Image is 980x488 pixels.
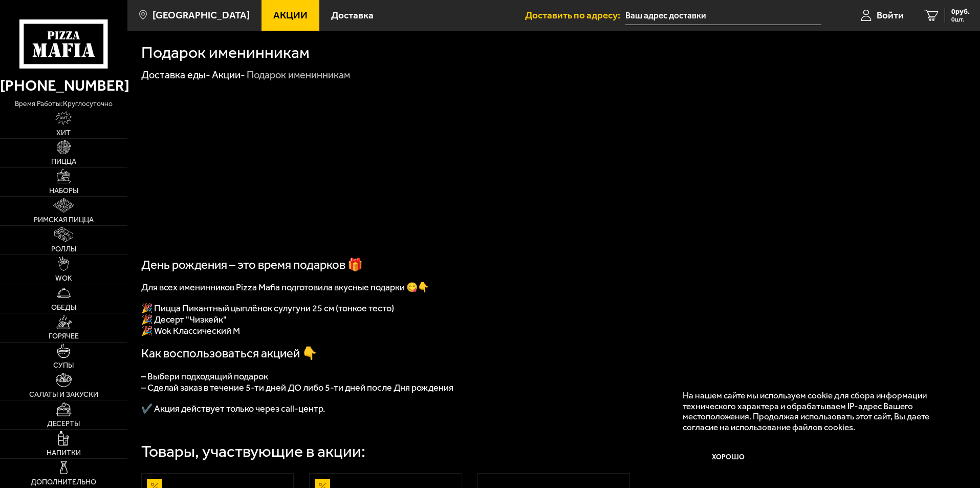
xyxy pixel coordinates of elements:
h1: Подарок именинникам [141,45,310,61]
span: Римская пицца [34,217,94,224]
span: – Выбери подходящий подарок [141,371,268,382]
a: Акции- [212,69,245,81]
span: День рождения – это время подарков 🎁 [141,258,363,272]
span: – Сделай заказ в течение 5-ти дней ДО либо 5-ти дней после Дня рождения [141,382,453,393]
span: Для всех именинников Pizza Mafia подготовила вкусные подарки 😋👇 [141,282,429,293]
span: Доставка [331,10,374,20]
span: Пицца [51,158,76,165]
span: Салаты и закуски [29,391,98,398]
span: Доставить по адресу: [525,10,625,20]
span: 0 шт. [951,16,970,23]
span: Как воспользоваться акцией 👇 [141,346,317,360]
span: [GEOGRAPHIC_DATA] [153,10,250,20]
span: WOK [55,275,72,282]
div: Товары, участвующие в акции: [141,443,365,460]
p: На нашем сайте мы используем cookie для сбора информации технического характера и обрабатываем IP... [683,390,950,433]
span: 🎉 Пицца Пикантный цыплёнок сулугуни 25 см (тонкое тесто) [141,303,394,314]
span: Наборы [49,187,78,195]
span: Десерты [47,420,80,428]
span: Войти [877,10,904,20]
span: Напитки [47,450,81,457]
span: Дополнительно [31,479,96,486]
span: Обеды [51,304,76,311]
span: 🎉 Десерт "Чизкейк" [141,314,227,325]
span: 0 руб. [951,8,970,15]
a: Доставка еды- [141,69,210,81]
span: Супы [53,362,74,369]
span: 🎉 Wok Классический М [141,325,240,336]
span: Роллы [51,246,76,253]
div: Подарок именинникам [247,69,350,82]
span: Горячее [49,333,79,340]
span: Акции [273,10,308,20]
span: Хит [56,130,71,137]
input: Ваш адрес доставки [625,6,821,25]
button: Хорошо [683,442,775,473]
span: ✔️ Акция действует только через call-центр. [141,403,325,414]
